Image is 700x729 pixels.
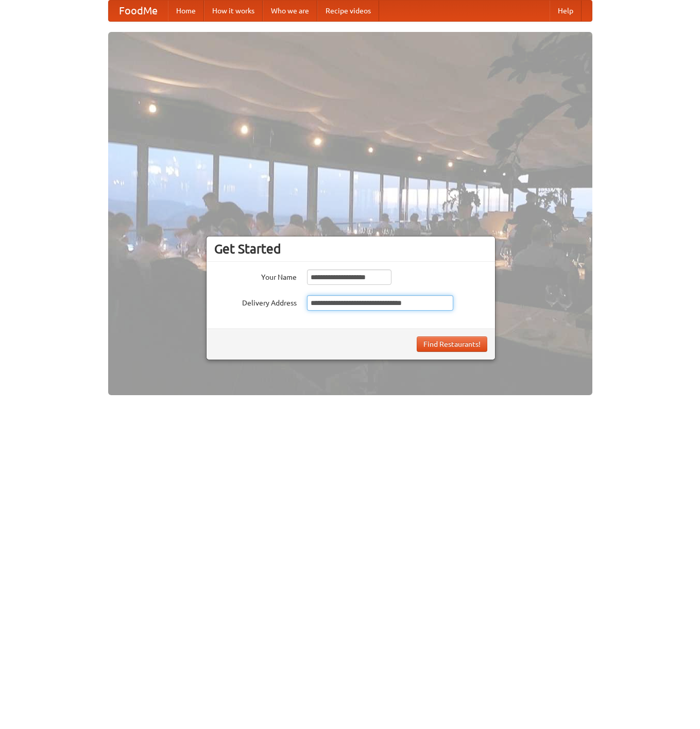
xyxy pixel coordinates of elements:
a: Who we are [263,1,317,21]
a: How it works [204,1,263,21]
a: Home [168,1,204,21]
button: Find Restaurants! [417,336,487,352]
label: Delivery Address [214,295,297,308]
a: Help [550,1,582,21]
a: Recipe videos [317,1,379,21]
a: FoodMe [109,1,168,21]
label: Your Name [214,269,297,282]
h3: Get Started [214,241,487,257]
